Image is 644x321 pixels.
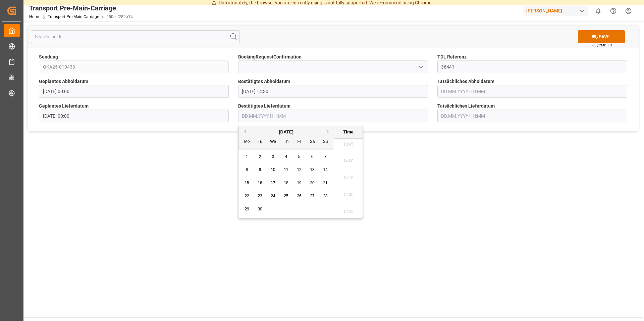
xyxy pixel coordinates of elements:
[243,205,251,213] div: Choose Monday, September 29th, 2025
[259,154,261,159] span: 2
[246,167,248,172] span: 8
[243,153,251,161] div: Choose Monday, September 1st, 2025
[259,167,261,172] span: 9
[415,62,425,72] button: open menu
[256,166,264,174] div: Choose Tuesday, September 9th, 2025
[437,110,627,122] input: DD.MM.YYYY HH:MM
[606,3,621,18] button: Help Center
[271,180,275,185] span: 17
[437,53,467,61] span: TDL Referenz
[321,153,330,161] div: Choose Sunday, September 7th, 2025
[39,103,89,110] span: Geplantes Lieferdatum
[245,194,249,198] span: 22
[310,194,314,198] span: 27
[39,53,58,61] span: Sendung
[437,103,495,110] span: Tatsächliches Lieferdatum
[295,192,304,200] div: Choose Friday, September 26th, 2025
[29,14,40,19] a: Home
[297,194,301,198] span: 26
[437,85,627,98] input: DD.MM.YYYY HH:MM
[238,53,302,61] span: BookingRequestConfirmation
[295,153,304,161] div: Choose Friday, September 5th, 2025
[269,138,277,146] div: We
[323,194,327,198] span: 28
[282,179,290,187] div: Choose Thursday, September 18th, 2025
[308,166,317,174] div: Choose Saturday, September 13th, 2025
[243,192,251,200] div: Choose Monday, September 22nd, 2025
[297,180,301,185] span: 19
[321,192,330,200] div: Choose Sunday, September 28th, 2025
[245,207,249,211] span: 29
[308,153,317,161] div: Choose Saturday, September 6th, 2025
[243,179,251,187] div: Choose Monday, September 15th, 2025
[243,166,251,174] div: Choose Monday, September 8th, 2025
[282,138,290,146] div: Th
[269,192,277,200] div: Choose Wednesday, September 24th, 2025
[524,4,591,17] button: [PERSON_NAME]
[284,167,288,172] span: 11
[272,154,274,159] span: 3
[271,194,275,198] span: 24
[591,3,606,18] button: show 0 new notifications
[269,153,277,161] div: Choose Wednesday, September 3rd, 2025
[284,194,288,198] span: 25
[282,192,290,200] div: Choose Thursday, September 25th, 2025
[327,129,331,133] button: Next Month
[238,78,290,85] span: Bestätigtes Abholdatum
[321,166,330,174] div: Choose Sunday, September 14th, 2025
[256,192,264,200] div: Choose Tuesday, September 23rd, 2025
[578,30,625,43] button: SAVE
[437,78,494,85] span: Tatsächliches Abholdatum
[282,166,290,174] div: Choose Thursday, September 11th, 2025
[258,194,262,198] span: 23
[245,180,249,185] span: 15
[256,138,264,146] div: Tu
[238,129,334,135] div: [DATE]
[256,153,264,161] div: Choose Tuesday, September 2nd, 2025
[295,166,304,174] div: Choose Friday, September 12th, 2025
[285,154,287,159] span: 4
[308,138,317,146] div: Sa
[271,167,275,172] span: 10
[524,6,588,16] div: [PERSON_NAME]
[258,180,262,185] span: 16
[308,179,317,187] div: Choose Saturday, September 20th, 2025
[256,205,264,213] div: Choose Tuesday, September 30th, 2025
[311,154,314,159] span: 6
[39,110,229,122] input: DD.MM.YYYY HH:MM
[238,103,290,110] span: Bestätigtes Lieferdatum
[323,180,327,185] span: 21
[240,150,332,216] div: month 2025-09
[321,179,330,187] div: Choose Sunday, September 21st, 2025
[238,85,428,98] input: DD.MM.YYYY HH:MM
[336,129,361,135] div: Time
[297,167,301,172] span: 12
[269,179,277,187] div: Choose Wednesday, September 17th, 2025
[323,167,327,172] span: 14
[592,43,612,48] span: Ctrl/CMD + S
[242,129,246,133] button: Previous Month
[258,207,262,211] span: 30
[298,154,301,159] span: 5
[31,30,240,43] input: Search Fields
[284,180,288,185] span: 18
[269,166,277,174] div: Choose Wednesday, September 10th, 2025
[246,154,248,159] span: 1
[39,85,229,98] input: DD.MM.YYYY HH:MM
[310,180,314,185] span: 20
[295,138,304,146] div: Fr
[321,138,330,146] div: Su
[243,138,251,146] div: Mo
[324,154,327,159] span: 7
[310,167,314,172] span: 13
[282,153,290,161] div: Choose Thursday, September 4th, 2025
[29,3,133,13] div: Transport Pre-Main-Carriage
[238,110,428,122] input: DD.MM.YYYY HH:MM
[39,78,88,85] span: Geplantes Abholdatum
[295,179,304,187] div: Choose Friday, September 19th, 2025
[256,179,264,187] div: Choose Tuesday, September 16th, 2025
[308,192,317,200] div: Choose Saturday, September 27th, 2025
[48,14,99,19] a: Transport Pre-Main-Carriage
